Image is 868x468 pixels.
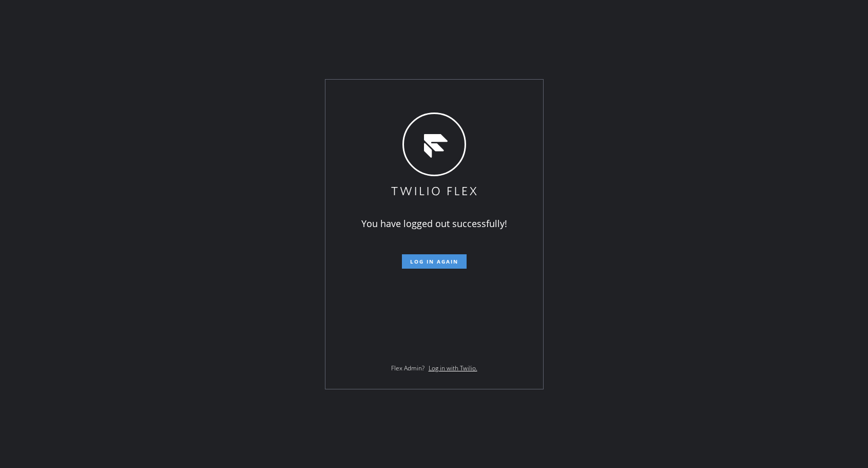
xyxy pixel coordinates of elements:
[391,364,425,372] span: Flex Admin?
[402,254,467,269] button: Log in again
[361,217,507,230] span: You have logged out successfully!
[410,258,458,265] span: Log in again
[429,364,477,372] a: Log in with Twilio.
